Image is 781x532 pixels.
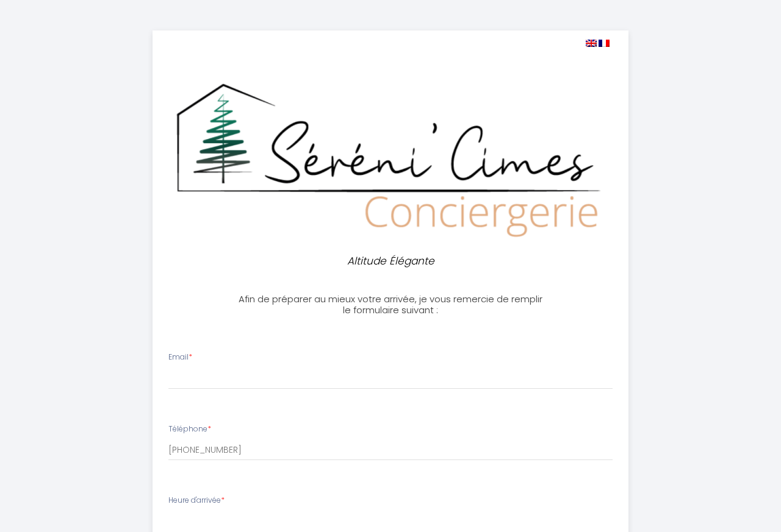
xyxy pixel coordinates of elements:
[168,495,225,506] label: Heure d'arrivée
[168,352,192,363] label: Email
[168,424,211,435] label: Téléphone
[240,253,541,269] p: Altitude Élégante
[599,40,610,47] img: fr.png
[586,40,597,47] img: en.png
[235,294,546,316] h3: Afin de préparer au mieux votre arrivée, je vous remercie de remplir le formulaire suivant :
